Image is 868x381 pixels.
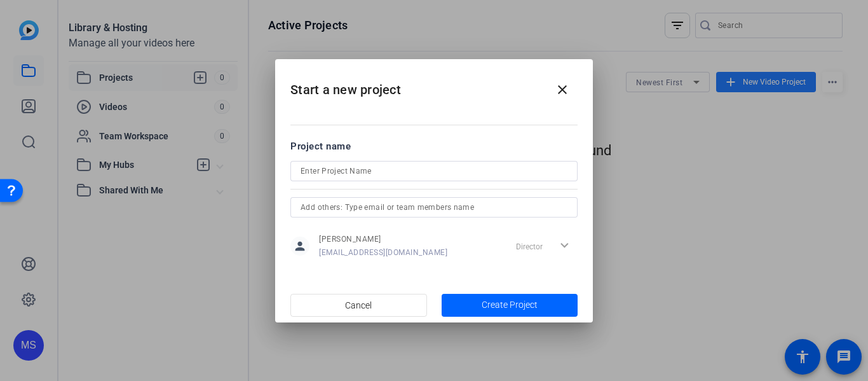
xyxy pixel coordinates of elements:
[442,294,578,317] button: Create Project
[290,294,427,317] button: Cancel
[482,298,538,312] span: Create Project
[275,59,593,111] h2: Start a new project
[290,139,578,153] div: Project name
[301,200,567,215] input: Add others: Type email or team members name
[319,234,447,244] span: [PERSON_NAME]
[319,247,447,258] span: [EMAIL_ADDRESS][DOMAIN_NAME]
[555,82,570,97] mat-icon: close
[345,293,372,317] span: Cancel
[290,237,309,256] mat-icon: person
[301,163,567,179] input: Enter Project Name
